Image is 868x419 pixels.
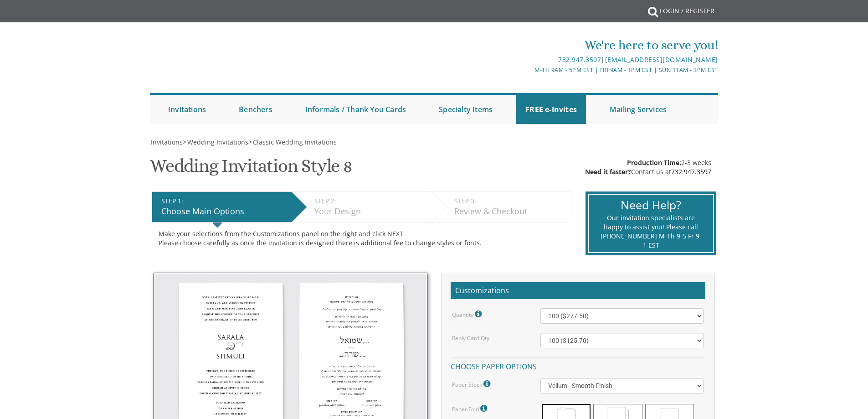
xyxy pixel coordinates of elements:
[585,167,631,176] span: Need it faster?
[340,54,718,65] div: |
[314,206,427,217] div: Your Design
[296,95,415,124] a: Informals / Thank You Cards
[452,403,489,414] label: Paper Fold
[187,138,248,146] span: Wedding Invitations
[340,65,718,75] div: M-Th 9am - 5pm EST | Fri 9am - 1pm EST | Sun 11am - 3pm EST
[340,36,718,54] div: We're here to serve you!
[186,138,248,146] a: Wedding Invitations
[253,138,337,146] span: Classic Wedding Invitations
[558,55,601,64] a: 732.947.3597
[601,95,676,124] a: Mailing Services
[452,334,489,342] label: Reply Card Qty
[605,55,718,64] a: [EMAIL_ADDRESS][DOMAIN_NAME]
[454,197,566,206] div: STEP 3:
[159,229,565,248] div: Make your selections from the Customizations panel on the right and click NEXT Please choose care...
[585,158,711,176] div: 2-3 weeks Contact us at
[516,95,586,124] a: FREE e-Invites
[161,197,287,206] div: STEP 1:
[451,282,705,300] h2: Customizations
[230,95,282,124] a: Benchers
[248,138,337,146] span: >
[671,167,711,176] a: 732.947.3597
[452,378,493,390] label: Paper Stock
[314,197,427,206] div: STEP 2:
[430,95,502,124] a: Specialty Items
[452,308,484,320] label: Quantity
[627,158,681,167] span: Production Time:
[159,95,215,124] a: Invitations
[150,156,352,183] h1: Wedding Invitation Style 8
[600,213,702,250] div: Our invitation specialists are happy to assist you! Please call [PHONE_NUMBER] M-Th 9-5 Fr 9-1 EST
[161,206,287,217] div: Choose Main Options
[150,138,183,146] a: Invitations
[451,357,705,373] h4: Choose paper options
[183,138,248,146] span: >
[151,138,183,146] span: Invitations
[600,197,702,213] div: Need Help?
[454,206,566,217] div: Review & Checkout
[252,138,337,146] a: Classic Wedding Invitations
